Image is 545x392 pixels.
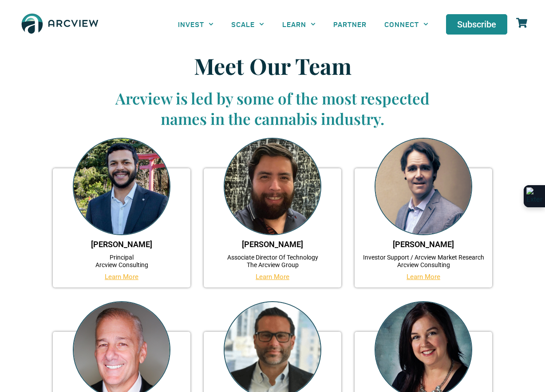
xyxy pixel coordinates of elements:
[457,20,496,29] span: Subscribe
[227,254,318,268] a: Associate Director Of TechnologyThe Arcview Group
[446,14,507,35] a: Subscribe
[222,14,273,34] a: SCALE
[324,14,375,34] a: PARTNER
[99,88,446,128] h3: Arcview is led by some of the most respected names in the cannabis industry.
[375,14,437,34] a: CONNECT
[363,254,484,268] a: Investor Support / Arcview Market ResearchArcview Consulting
[256,273,289,281] a: Learn More
[407,273,440,281] a: Learn More
[169,14,437,34] nav: Menu
[393,240,454,249] a: [PERSON_NAME]
[99,53,446,79] h1: Meet Our Team
[242,240,303,249] a: [PERSON_NAME]
[91,240,152,249] a: [PERSON_NAME]
[105,273,138,281] a: Learn More
[526,187,542,205] img: Extension Icon
[18,9,102,39] img: The Arcview Group
[273,14,324,34] a: LEARN
[169,14,222,34] a: INVEST
[95,254,148,268] a: PrincipalArcview Consulting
